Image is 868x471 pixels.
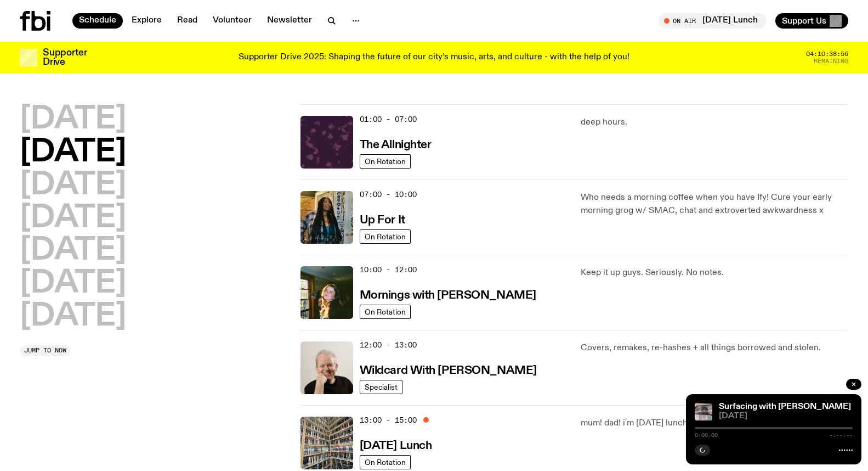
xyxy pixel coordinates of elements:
[365,157,406,165] span: On Rotation
[775,13,848,29] button: Support Us
[360,365,537,377] h3: Wildcard With [PERSON_NAME]
[360,415,417,425] span: 13:00 - 15:00
[20,268,126,299] button: [DATE]
[719,402,851,411] a: Surfacing with [PERSON_NAME]
[360,455,411,469] a: On Rotation
[365,458,406,466] span: On Rotation
[300,417,353,469] img: A corner shot of the fbi music library
[300,266,353,319] img: Freya smiles coyly as she poses for the image.
[20,170,126,201] button: [DATE]
[260,13,319,29] a: Newsletter
[581,417,848,430] p: mum! dad! i'm [DATE] lunch!
[360,154,411,169] a: On Rotation
[24,347,66,354] span: Jump to now
[360,363,537,377] a: Wildcard With [PERSON_NAME]
[20,203,126,234] button: [DATE]
[20,137,126,168] button: [DATE]
[360,440,432,452] h3: [DATE] Lunch
[360,290,536,301] h3: Mornings with [PERSON_NAME]
[581,266,848,279] p: Keep it up guys. Seriously. No notes.
[20,235,126,266] button: [DATE]
[171,13,204,29] a: Read
[360,229,411,244] a: On Rotation
[360,212,405,226] a: Up For It
[300,341,353,394] img: Stuart is smiling charmingly, wearing a black t-shirt against a stark white background.
[360,114,417,125] span: 01:00 - 07:00
[830,433,853,438] span: -:--:--
[581,116,848,129] p: deep hours.
[206,13,258,29] a: Volunteer
[20,301,126,332] button: [DATE]
[360,139,432,151] h3: The Allnighter
[360,215,405,226] h3: Up For It
[806,51,848,57] span: 04:10:38:56
[360,305,411,319] a: On Rotation
[581,191,848,217] p: Who needs a morning coffee when you have Ify! Cure your early morning grog w/ SMAC, chat and extr...
[360,438,432,452] a: [DATE] Lunch
[365,232,406,240] span: On Rotation
[659,13,767,29] button: On Air[DATE] Lunch
[719,412,853,420] span: [DATE]
[782,16,826,26] span: Support Us
[20,104,126,135] button: [DATE]
[365,307,406,316] span: On Rotation
[814,58,848,64] span: Remaining
[43,48,87,67] h3: Supporter Drive
[72,13,123,29] a: Schedule
[360,380,402,394] a: Specialist
[581,341,848,355] p: Covers, remakes, re-hashes + all things borrowed and stolen.
[360,265,417,275] span: 10:00 - 12:00
[360,189,417,200] span: 07:00 - 10:00
[20,345,71,356] button: Jump to now
[300,191,353,244] img: Ify - a Brown Skin girl with black braided twists, looking up to the side with her tongue stickin...
[125,13,168,29] a: Explore
[360,137,432,151] a: The Allnighter
[695,433,718,438] span: 0:00:00
[360,340,417,350] span: 12:00 - 13:00
[360,288,536,301] a: Mornings with [PERSON_NAME]
[239,53,629,63] p: Supporter Drive 2025: Shaping the future of our city’s music, arts, and culture - with the help o...
[365,383,398,391] span: Specialist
